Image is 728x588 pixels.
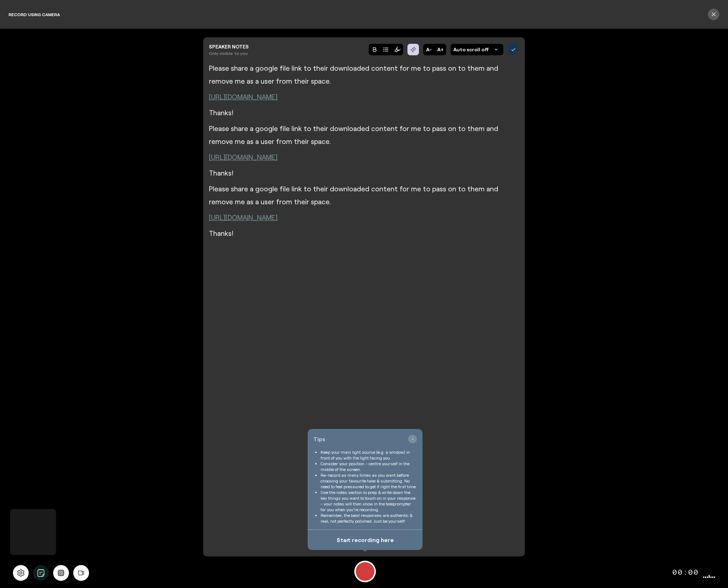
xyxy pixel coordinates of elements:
[209,50,249,56] p: Only visible to you
[33,565,49,581] button: All
[321,461,417,472] li: Consider your position - centre yourself in the middle of the screen.
[209,122,519,148] p: Please share a google file link to their downloaded content for me to pass on to them and remove ...
[209,182,519,208] p: Please share a google file link to their downloaded content for me to pass on to them and remove ...
[321,489,417,512] li: Use the notes section to prep & write down the key things you want to touch on in your response -...
[209,43,249,50] h4: Speaker notes
[453,46,489,53] span: Auto scroll off
[321,512,417,524] li: Remember, the best responses are authentic & real, not perfectly polished. Just be yourself!
[209,167,519,179] p: Thanks!
[435,44,446,55] button: A+
[9,11,60,17] div: record using camera
[209,213,277,221] a: [URL][DOMAIN_NAME]
[308,530,423,550] div: Start recording here
[672,568,699,578] div: 00:00
[53,565,69,581] button: Background blur
[209,62,519,88] p: Please share a google file link to their downloaded content for me to pass on to them and remove ...
[356,562,374,581] button: Record
[451,44,503,55] div: Search for option
[209,93,277,101] a: [URL][DOMAIN_NAME]
[321,472,417,489] li: Re-record as many times as you want before choosing your favourite take & submitting. No need to ...
[321,449,417,461] li: Keep your main light source (e.g. a window) in front of you with the light facing you.
[423,44,435,55] button: A-
[209,227,519,240] p: Thanks!
[313,435,417,443] div: Tips
[209,106,519,119] p: Thanks!
[209,153,277,161] a: [URL][DOMAIN_NAME]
